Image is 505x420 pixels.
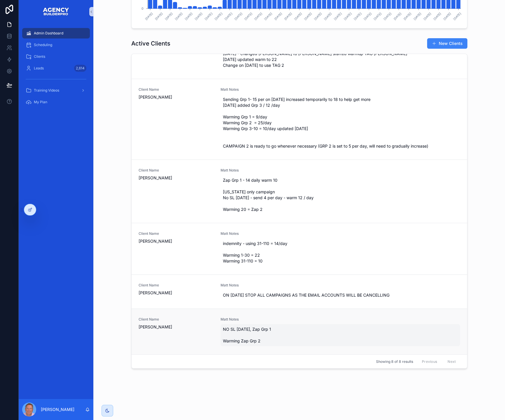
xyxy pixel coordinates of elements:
span: [PERSON_NAME] [139,290,214,296]
span: Matt Notes [221,168,460,173]
span: Client Name [139,317,214,322]
text: [DATE] [154,12,163,21]
text: [DATE] [353,12,362,21]
text: [DATE] [144,12,153,21]
text: [DATE] [254,12,263,21]
button: New Clients [427,38,467,49]
span: [PERSON_NAME] [139,324,214,330]
text: [DATE] [333,12,342,21]
span: [PERSON_NAME] [139,238,214,244]
text: [DATE] [174,12,183,21]
img: App logo [43,7,69,16]
text: [DATE] [343,12,352,21]
a: Client Name[PERSON_NAME]Matt NotesSending Grp 1- 15 per on [DATE] increased temporarily to 18 to ... [132,79,467,160]
tspan: 0 [141,7,144,10]
span: Training Videos [34,88,59,93]
div: scrollable content [19,23,93,116]
div: 2,614 [74,65,86,72]
h1: Active Clients [131,39,170,48]
span: Admin Dashboard [34,31,63,36]
span: Leads [34,66,44,71]
span: My Plan [34,100,47,104]
a: Leads2,614 [22,63,90,73]
a: Clients [22,51,90,62]
a: Client Name[PERSON_NAME]Matt NotesZap Grp 1 - 14 daily warm 10 [US_STATE] only campaign No SL [DA... [132,160,467,223]
text: [DATE] [383,12,392,21]
text: [DATE] [184,12,193,21]
span: indemnity - using 31-110 = 14/day Warming 1-30 = 22 Warming 31-110 = 10 [223,241,458,264]
span: Client Name [139,231,214,236]
span: Showing 8 of 8 results [376,359,413,364]
span: Matt Notes [221,87,460,92]
a: Client Name[PERSON_NAME]Matt Notesindemnity - using 31-110 = 14/day Warming 1-30 = 22 Warming 31-... [132,223,467,274]
text: [DATE] [284,12,293,21]
span: Matt Notes [221,231,460,236]
a: Scheduling [22,40,90,50]
a: Training Videos [22,85,90,96]
text: [DATE] [293,12,303,21]
span: Client Name [139,283,214,288]
text: [DATE] [413,12,422,21]
span: Zap Grp 1 - 14 daily warm 10 [US_STATE] only campaign No SL [DATE] - send 4 per day - warm 12 / d... [223,177,458,212]
a: Client Name[PERSON_NAME]Matt NotesNO SL [DATE], Zap Grp 1 Warming Zap Grp 2 [132,309,467,354]
text: [DATE] [164,12,173,21]
text: [DATE] [423,12,432,21]
text: [DATE] [373,12,382,21]
text: [DATE] [204,12,213,21]
text: [DATE] [443,12,452,21]
p: [PERSON_NAME] [41,407,74,412]
text: [DATE] [313,12,322,21]
text: [DATE] [194,12,203,21]
span: Client Name [139,168,214,173]
text: [DATE] [452,12,462,21]
a: My Plan [22,97,90,107]
span: Sending Grp 1- 15 per on [DATE] increased temporarily to 18 to help get more [DATE] added Grp 3 /... [223,97,458,149]
text: [DATE] [224,12,233,21]
text: [DATE] [323,12,332,21]
a: Admin Dashboard [22,28,90,38]
text: [DATE] [403,12,412,21]
text: [DATE] [274,12,283,21]
text: [DATE] [244,12,253,21]
a: Client Name[PERSON_NAME]Matt NotesON [DATE] STOP ALL CAMPAIGNS AS THE EMAIL ACCOUNTS WILL BE CANC... [132,274,467,309]
span: Client Name [139,87,214,92]
text: [DATE] [433,12,442,21]
text: [DATE] [303,12,312,21]
span: ON [DATE] STOP ALL CAMPAIGNS AS THE EMAIL ACCOUNTS WILL BE CANCELLING [223,292,458,298]
text: [DATE] [393,12,402,21]
span: NO SL [DATE], Zap Grp 1 Warming Zap Grp 2 [223,326,458,344]
span: Scheduling [34,43,52,47]
text: [DATE] [363,12,372,21]
text: [DATE] [264,12,273,21]
span: [PERSON_NAME] [139,175,214,181]
span: Matt Notes [221,283,460,288]
text: [DATE] [214,12,223,21]
span: [PERSON_NAME] [139,94,214,100]
span: Clients [34,54,45,59]
span: Matt Notes [221,317,460,322]
text: [DATE] [234,12,243,21]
